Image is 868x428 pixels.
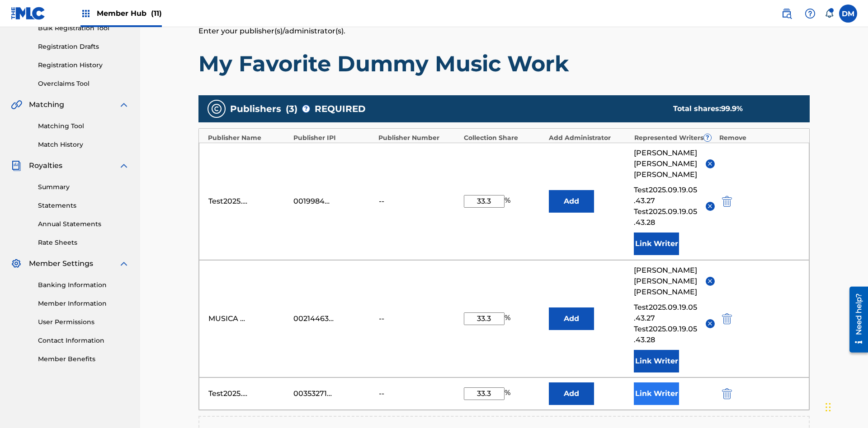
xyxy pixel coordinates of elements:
p: Enter your publisher(s)/administrator(s). [198,26,810,37]
div: Publisher Number [378,133,459,143]
div: Total shares: [673,103,792,114]
span: % [505,195,513,208]
div: Drag [826,394,831,421]
button: Add [549,307,594,330]
button: Add [549,190,594,213]
span: 99.9 % [721,104,743,113]
img: search [781,8,792,19]
div: Collection Share [464,133,545,143]
img: Member Settings [11,258,22,269]
img: remove-from-list-button [707,203,713,209]
img: 12a2ab48e56ec057fbd8.svg [722,388,732,399]
a: Matching Tool [38,121,129,131]
div: Represented Writers [634,133,715,143]
a: Bulk Registration Tool [38,23,129,33]
span: Matching [29,99,64,110]
a: Public Search [778,5,796,23]
h1: My Favorite Dummy Music Work [198,50,810,77]
button: Add [549,382,594,405]
img: help [805,8,816,19]
a: Annual Statements [38,219,129,229]
button: Link Writer [634,350,679,372]
span: ? [704,134,711,141]
span: ? [302,105,310,112]
div: Help [801,5,819,23]
img: publishers [211,103,222,114]
span: % [505,387,513,400]
span: [PERSON_NAME] [PERSON_NAME] [PERSON_NAME] [634,265,698,298]
a: Overclaims Tool [38,79,129,88]
a: Registration Drafts [38,42,129,51]
img: Top Rightsholders [80,8,91,19]
span: ( 3 ) [286,102,297,116]
a: Banking Information [38,280,129,290]
span: [PERSON_NAME] [PERSON_NAME] [PERSON_NAME] [634,148,698,180]
img: remove-from-list-button [707,160,713,167]
img: expand [118,160,129,171]
div: Publisher IPI [293,133,374,143]
img: remove-from-list-button [707,320,713,327]
img: 12a2ab48e56ec057fbd8.svg [722,313,732,324]
span: Test2025.09.19.05.43.27 Test2025.09.19.05.43.28 [634,302,698,345]
div: Remove [719,133,800,143]
button: Link Writer [634,382,679,405]
a: Registration History [38,60,129,70]
div: Add Administrator [549,133,630,143]
div: User Menu [839,5,857,23]
a: Contact Information [38,336,129,345]
span: Publishers [230,102,281,116]
span: (11) [151,9,162,18]
div: Notifications [825,9,834,18]
img: Royalties [11,160,22,171]
span: REQUIRED [315,102,366,116]
span: % [505,312,513,325]
button: Link Writer [634,233,679,255]
a: Match History [38,140,129,149]
iframe: Resource Center [843,283,868,357]
span: Test2025.09.19.05.43.27 Test2025.09.19.05.43.28 [634,185,698,228]
img: expand [118,258,129,269]
img: MLC Logo [11,7,46,20]
a: Member Information [38,299,129,308]
img: 12a2ab48e56ec057fbd8.svg [722,196,732,207]
img: expand [118,99,129,110]
a: User Permissions [38,317,129,327]
a: Summary [38,182,129,192]
a: Rate Sheets [38,238,129,247]
span: Member Hub [97,8,162,19]
iframe: Chat Widget [823,385,868,428]
a: Statements [38,201,129,210]
span: Royalties [29,160,62,171]
a: Member Benefits [38,354,129,364]
img: Matching [11,99,22,110]
span: Member Settings [29,258,93,269]
div: Publisher Name [208,133,289,143]
img: remove-from-list-button [707,278,713,284]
